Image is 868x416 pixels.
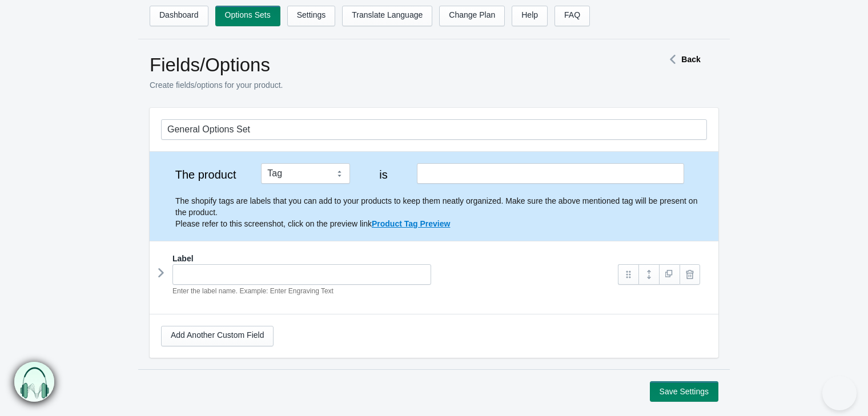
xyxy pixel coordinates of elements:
a: Settings [287,6,336,26]
a: Dashboard [150,6,208,26]
a: Translate Language [342,6,432,26]
iframe: Toggle Customer Support [822,376,857,410]
h1: Fields/Options [150,54,624,76]
a: Add Another Custom Field [161,326,274,346]
em: Enter the label name. Example: Enter Engraving Text [172,287,333,295]
input: General Options Set [161,119,707,140]
a: Options Sets [215,6,280,26]
img: bxm.png [14,362,54,402]
p: Create fields/options for your product. [150,79,624,91]
p: The shopify tags are labels that you can add to your products to keep them neatly organized. Make... [175,195,707,229]
label: is [361,169,406,180]
a: FAQ [554,6,590,26]
strong: Back [681,55,700,64]
a: Change Plan [439,6,505,26]
a: Product Tag Preview [372,219,450,228]
a: Back [664,55,700,64]
label: Label [172,253,194,264]
label: The product [161,169,250,180]
button: Save Settings [650,381,718,402]
a: Help [512,6,548,26]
